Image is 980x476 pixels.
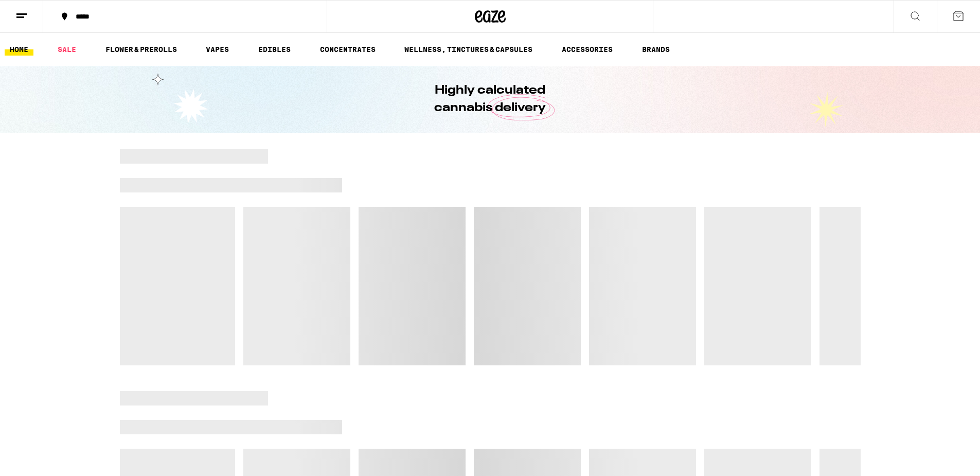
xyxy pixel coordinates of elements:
[5,43,33,56] a: HOME
[405,82,575,117] h1: Highly calculated cannabis delivery
[315,43,381,56] a: CONCENTRATES
[637,43,675,56] a: BRANDS
[100,43,182,56] a: FLOWER & PREROLLS
[557,43,618,56] a: ACCESSORIES
[201,43,234,56] a: VAPES
[253,43,296,56] a: EDIBLES
[399,43,538,56] a: WELLNESS, TINCTURES & CAPSULES
[52,43,81,56] a: SALE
